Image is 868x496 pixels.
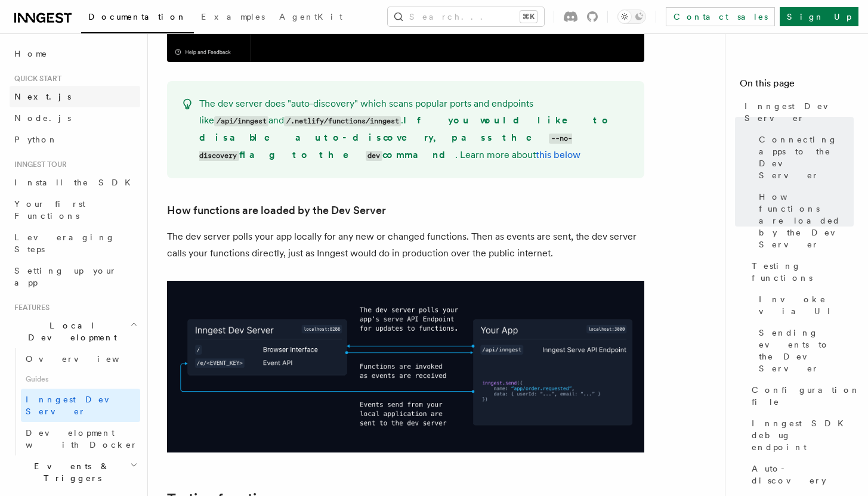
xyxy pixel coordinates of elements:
[780,7,858,26] a: Sign Up
[21,422,140,455] a: Development with Docker
[754,129,854,186] a: Connecting apps to the Dev Server
[167,228,644,262] p: The dev server polls your app locally for any new or changed functions. Then as events are sent, ...
[10,193,140,227] a: Your first Functions
[199,95,630,164] p: The dev server does "auto-discovery" which scans popular ports and endpoints like and . . Learn m...
[759,293,854,317] span: Invoke via UI
[21,370,140,389] span: Guides
[21,389,140,422] a: Inngest Dev Server
[10,460,130,484] span: Events & Triggers
[747,458,854,491] a: Auto-discovery
[752,463,854,486] span: Auto-discovery
[10,172,140,193] a: Install the SDK
[88,12,187,21] span: Documentation
[752,417,854,453] span: Inngest SDK debug endpoint
[747,413,854,458] a: Inngest SDK debug endpoint
[10,455,140,489] button: Events & Triggers
[10,320,130,343] span: Local Development
[10,227,140,260] a: Leveraging Steps
[194,4,272,32] a: Examples
[10,348,140,455] div: Local Development
[284,116,401,126] code: /.netlify/functions/inngest
[14,135,58,144] span: Python
[279,12,342,21] span: AgentKit
[10,86,140,107] a: Next.js
[759,327,854,374] span: Sending events to the Dev Server
[272,4,350,32] a: AgentKit
[10,160,67,169] span: Inngest tour
[10,43,140,64] a: Home
[14,48,48,60] span: Home
[214,116,268,126] code: /api/inngest
[754,186,854,255] a: How functions are loaded by the Dev Server
[201,12,265,21] span: Examples
[167,281,644,452] img: dev-server-diagram-v2.png
[26,428,138,449] span: Development with Docker
[10,74,61,83] span: Quick start
[14,232,115,254] span: Leveraging Steps
[754,322,854,379] a: Sending events to the Dev Server
[10,303,50,312] span: Features
[14,199,85,221] span: Your first Functions
[26,354,149,364] span: Overview
[10,315,140,348] button: Local Development
[14,92,71,101] span: Next.js
[754,289,854,322] a: Invoke via UI
[81,4,194,33] a: Documentation
[520,11,537,23] kbd: ⌘K
[167,202,386,219] a: How functions are loaded by the Dev Server
[745,100,854,124] span: Inngest Dev Server
[199,134,572,161] code: --no-discovery
[747,255,854,289] a: Testing functions
[10,260,140,293] a: Setting up your app
[10,129,140,150] a: Python
[388,7,544,26] button: Search...⌘K
[536,149,580,160] a: this below
[10,107,140,129] a: Node.js
[666,7,775,26] a: Contact sales
[740,76,854,95] h4: On this page
[14,178,138,187] span: Install the SDK
[26,395,128,416] span: Inngest Dev Server
[747,379,854,413] a: Configuration file
[759,134,854,181] span: Connecting apps to the Dev Server
[617,10,646,24] button: Toggle dark mode
[740,95,854,129] a: Inngest Dev Server
[14,113,71,123] span: Node.js
[752,260,854,284] span: Testing functions
[752,384,860,408] span: Configuration file
[14,266,117,287] span: Setting up your app
[759,191,854,250] span: How functions are loaded by the Dev Server
[21,348,140,370] a: Overview
[199,114,611,160] strong: If you would like to disable auto-discovery, pass the flag to the command
[366,151,382,161] code: dev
